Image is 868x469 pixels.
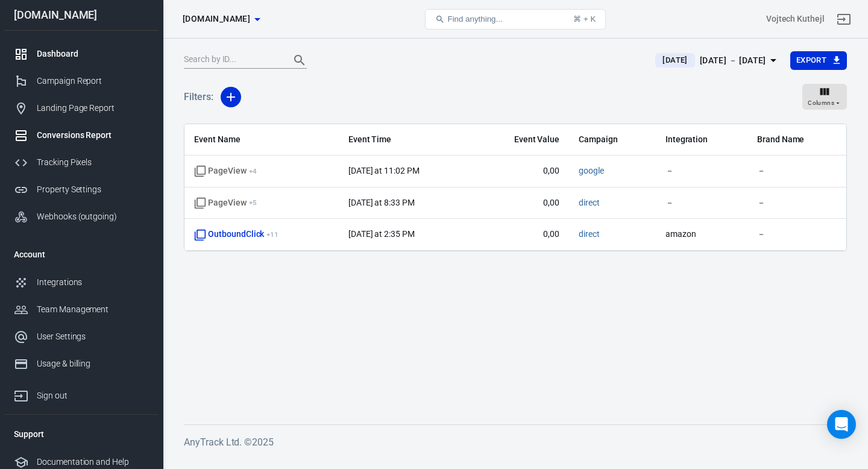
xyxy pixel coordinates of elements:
a: Landing Page Report [4,95,159,122]
a: User Settings [4,323,159,350]
span: OutboundClick [194,228,278,241]
span: [DATE] [658,54,692,66]
span: － [757,228,837,241]
div: scrollable content [184,124,846,251]
div: Landing Page Report [37,102,149,115]
sup: + 4 [249,167,257,175]
button: Find anything...⌘ + K [425,9,606,30]
div: Webhooks (outgoing) [37,210,149,223]
sup: + 11 [266,230,278,239]
div: Sign out [37,389,149,402]
span: Event Name [194,134,329,146]
a: Conversions Report [4,122,159,149]
a: google [579,166,604,175]
div: User Settings [37,330,149,343]
a: Webhooks (outgoing) [4,203,159,230]
div: Conversions Report [37,129,149,142]
span: － [757,165,837,177]
span: Campaign [579,134,646,146]
span: 0,00 [483,228,560,241]
time: 2025-08-18T14:35:35+02:00 [348,229,415,239]
a: Sign out [4,377,159,409]
a: direct [579,229,600,239]
input: Search by ID... [184,52,280,68]
div: Account id: xaWMdHFr [766,13,825,25]
button: Search [285,46,314,75]
button: Export [790,51,847,70]
span: － [757,197,837,209]
sup: + 5 [249,198,257,207]
span: Event Time [348,134,464,146]
span: PageView [194,165,257,177]
li: Account [4,240,159,269]
span: － [665,197,738,209]
div: Tracking Pixels [37,156,149,169]
div: Integrations [37,276,149,289]
div: Usage & billing [37,357,149,370]
a: Dashboard [4,40,159,68]
a: Campaign Report [4,68,159,95]
div: Documentation and Help [37,456,149,468]
span: Integration [665,134,738,146]
div: ⌘ + K [573,14,596,24]
button: Columns [802,84,847,110]
li: Support [4,420,159,449]
span: 0,00 [483,165,560,177]
button: [DOMAIN_NAME] [178,8,265,30]
a: Team Management [4,296,159,323]
a: Tracking Pixels [4,149,159,176]
div: Property Settings [37,183,149,196]
a: direct [579,198,600,207]
span: direct [579,197,600,209]
span: － [665,165,738,177]
span: Brand Name [757,134,837,146]
span: 0,00 [483,197,560,209]
div: Open Intercom Messenger [827,410,856,439]
h6: AnyTrack Ltd. © 2025 [184,435,847,450]
a: Sign out [829,5,858,34]
span: Find anything... [447,14,502,24]
div: Dashboard [37,48,149,60]
button: [DATE][DATE] － [DATE] [646,51,790,71]
span: amazon [665,228,738,241]
div: [DATE] － [DATE] [700,53,766,68]
a: Integrations [4,269,159,296]
div: Team Management [37,303,149,316]
span: Columns [808,98,834,109]
span: Event Value [483,134,560,146]
span: listzon.com [183,11,250,27]
time: 2025-08-18T20:33:47+02:00 [348,198,415,207]
time: 2025-08-18T23:02:13+02:00 [348,166,420,175]
span: direct [579,228,600,241]
h5: Filters: [184,78,213,116]
a: Property Settings [4,176,159,203]
span: google [579,165,604,177]
a: Usage & billing [4,350,159,377]
div: Campaign Report [37,75,149,87]
div: [DOMAIN_NAME] [4,10,159,20]
span: PageView [194,197,257,209]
